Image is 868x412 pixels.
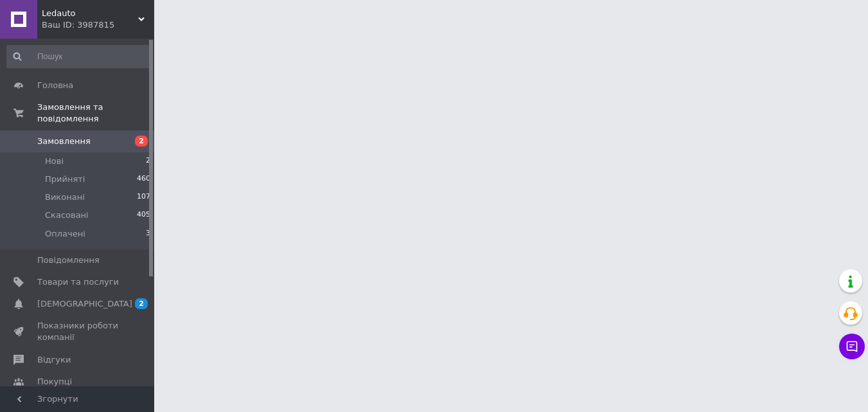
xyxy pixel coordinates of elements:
[45,174,85,185] span: Прийняті
[37,136,91,147] span: Замовлення
[37,320,119,343] span: Показники роботи компанії
[37,255,100,266] span: Повідомлення
[137,210,150,221] span: 405
[137,174,150,185] span: 460
[146,228,150,240] span: 3
[42,8,138,19] span: Ledauto
[42,19,154,31] div: Ваш ID: 3987815
[6,45,152,68] input: Пошук
[45,192,85,203] span: Виконані
[45,228,85,240] span: Оплачені
[137,192,150,203] span: 107
[45,210,89,221] span: Скасовані
[37,102,154,125] span: Замовлення та повідомлення
[135,136,148,147] span: 2
[135,298,148,309] span: 2
[146,156,150,167] span: 2
[45,156,64,167] span: Нові
[37,354,71,366] span: Відгуки
[839,334,865,359] button: Чат з покупцем
[37,276,119,288] span: Товари та послуги
[37,80,73,91] span: Головна
[37,376,72,388] span: Покупці
[37,298,132,310] span: [DEMOGRAPHIC_DATA]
